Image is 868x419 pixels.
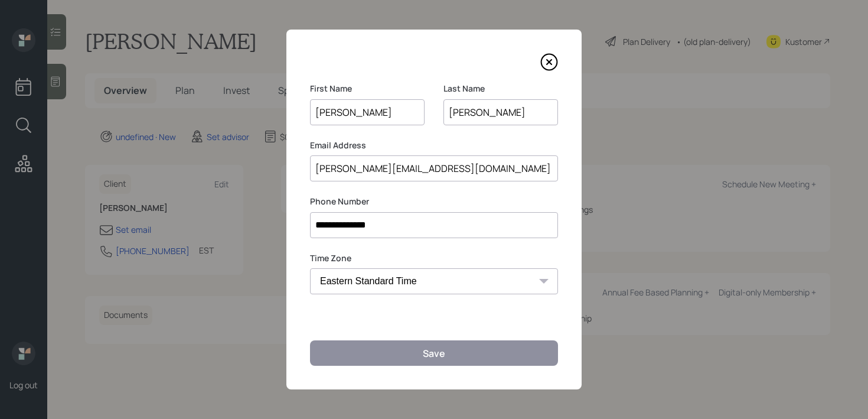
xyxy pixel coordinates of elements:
label: First Name [310,83,425,95]
label: Time Zone [310,252,558,264]
label: Email Address [310,139,558,151]
button: Save [310,340,558,366]
label: Last Name [443,83,558,95]
label: Phone Number [310,196,558,207]
div: Save [423,347,445,360]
